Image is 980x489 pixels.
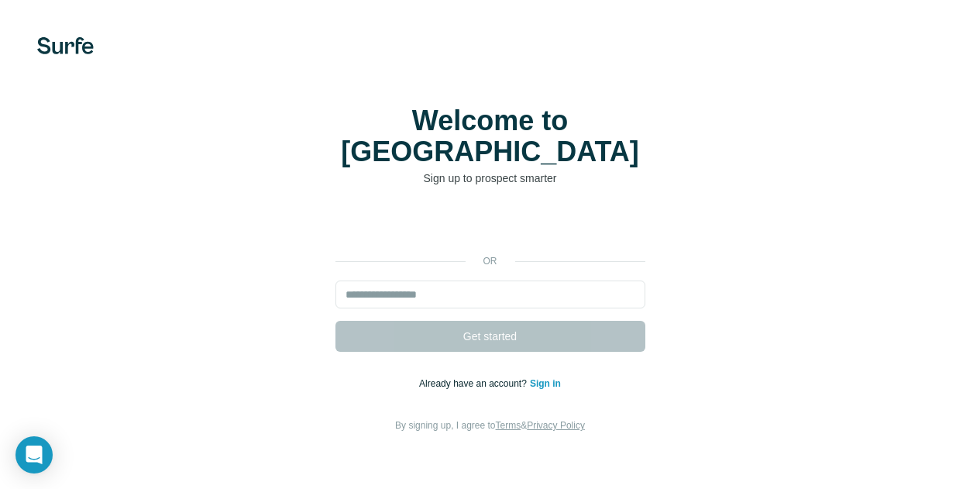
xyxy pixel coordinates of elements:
[335,170,645,186] p: Sign up to prospect smarter
[15,436,53,474] div: Open Intercom Messenger
[530,378,561,389] a: Sign in
[466,254,515,268] p: or
[419,378,530,389] span: Already have an account?
[395,420,585,431] span: By signing up, I agree to &
[335,105,645,167] h1: Welcome to [GEOGRAPHIC_DATA]
[37,37,94,54] img: Surfe's logo
[496,420,521,431] a: Terms
[328,209,653,243] iframe: Sign in with Google Button
[527,420,585,431] a: Privacy Policy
